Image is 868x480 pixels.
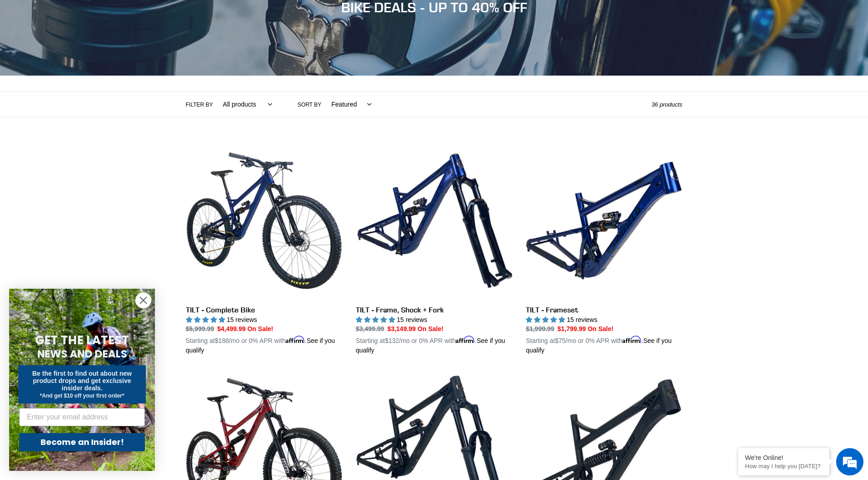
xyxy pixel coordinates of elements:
label: Sort by [298,101,321,109]
input: Enter your email address [19,408,145,426]
span: GET THE LATEST [35,332,129,348]
span: *And get $10 off your first order* [40,393,124,399]
span: 36 products [652,101,683,108]
span: Be the first to find out about new product drops and get exclusive insider deals. [32,370,132,392]
label: Filter by [186,101,213,109]
button: Close dialog [135,292,151,308]
div: We're Online! [745,454,822,461]
span: NEWS AND DEALS [37,347,127,361]
button: Become an Insider! [19,433,145,451]
p: How may I help you today? [745,463,822,470]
